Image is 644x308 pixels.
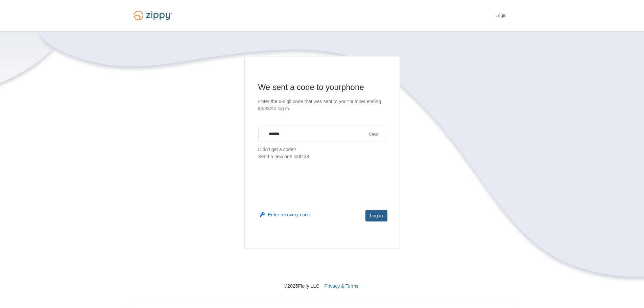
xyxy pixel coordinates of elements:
[495,13,506,20] a: Login
[365,210,387,221] button: Log in
[258,82,386,93] h1: We sent a code to your phone
[260,211,310,218] button: Enter recovery code
[129,249,515,289] nav: © 2025 Floify LLC
[324,283,358,289] a: Privacy & Terms
[367,131,381,138] button: Clear
[258,98,386,112] p: Enter the 6-digit code that was sent to your number ending in 5032 to log in.
[258,153,386,160] div: Send a new one in 00:38
[258,146,386,160] p: Didn't get a code?
[129,7,176,23] img: Logo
